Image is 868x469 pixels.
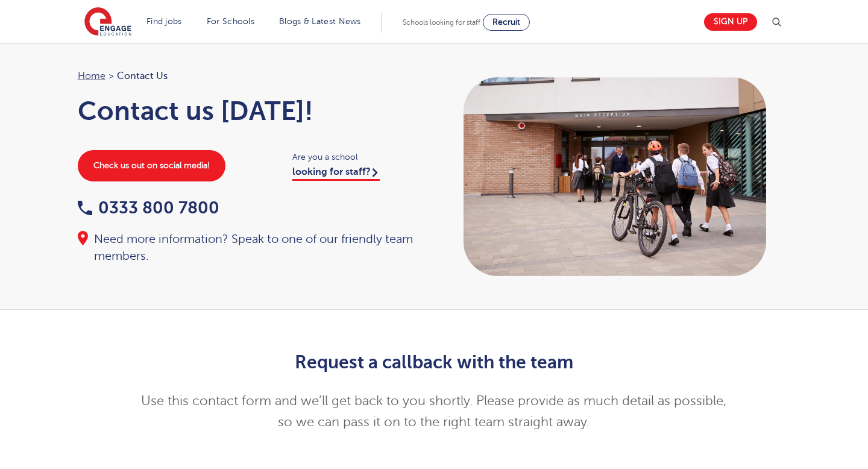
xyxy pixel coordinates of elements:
[78,71,105,81] a: Home
[292,166,380,181] a: looking for staff?
[492,17,520,27] span: Recruit
[78,198,219,217] a: 0333 800 7800
[139,352,730,373] h2: Request a callback with the team
[483,14,530,31] a: Recruit
[78,68,423,84] nav: breadcrumb
[403,18,480,27] span: Schools looking for staff
[207,17,254,26] a: For Schools
[141,394,726,429] span: Use this contact form and we’ll get back to you shortly. Please provide as much detail as possibl...
[117,68,168,84] span: Contact Us
[84,7,131,37] img: Engage Education
[78,150,225,181] a: Check us out on social media!
[108,71,114,81] span: >
[292,150,422,164] span: Are you a school
[146,17,182,26] a: Find jobs
[78,96,423,126] h1: Contact us [DATE]!
[279,17,361,26] a: Blogs & Latest News
[78,231,423,265] div: Need more information? Speak to one of our friendly team members.
[704,13,757,31] a: Sign up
